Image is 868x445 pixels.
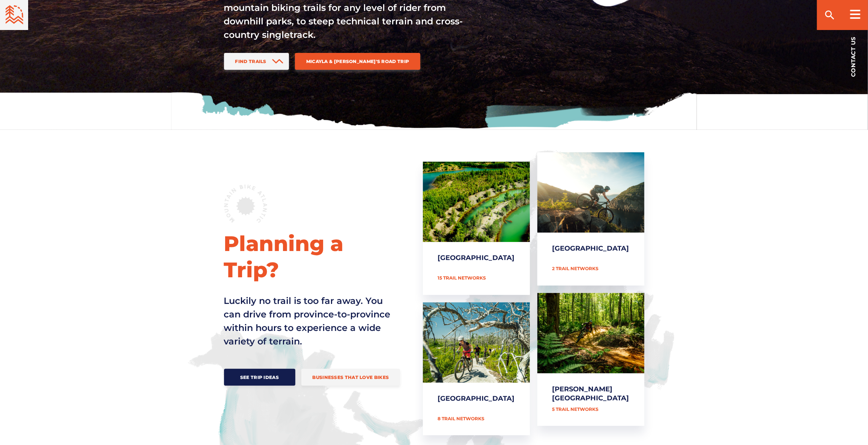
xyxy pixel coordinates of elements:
[224,185,267,223] img: MTB Atlantic badge
[224,53,289,70] a: Find Trails
[224,369,295,386] a: See Trip Ideas
[224,294,397,348] p: Luckily no trail is too far away. You can drive from province-to-province within hours to experie...
[224,230,400,283] h2: Planning a Trip?
[295,53,421,70] a: Micayla & [PERSON_NAME]'s Road Trip
[301,369,400,386] a: Businesses that love bikes
[235,374,284,380] span: See Trip Ideas
[824,9,836,21] ion-icon: search
[235,59,266,64] span: Find Trails
[838,25,868,89] a: Contact us
[313,374,389,380] span: Businesses that love bikes
[306,59,409,64] span: Micayla & [PERSON_NAME]'s Road Trip
[850,36,856,77] span: Contact us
